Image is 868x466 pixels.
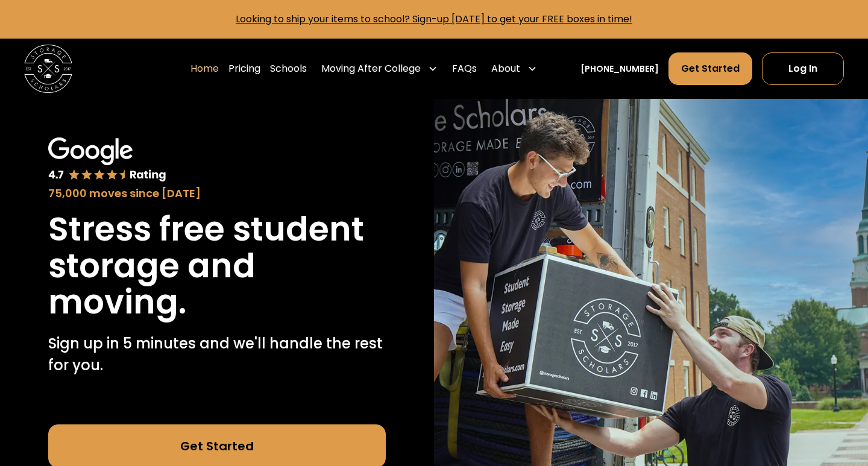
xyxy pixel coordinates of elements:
[491,61,520,76] div: About
[236,12,632,26] a: Looking to ship your items to school? Sign-up [DATE] to get your FREE boxes in time!
[452,52,477,86] a: FAQs
[48,211,386,321] h1: Stress free student storage and moving.
[228,52,260,86] a: Pricing
[48,333,386,376] p: Sign up in 5 minutes and we'll handle the rest for you.
[316,52,442,86] div: Moving After College
[580,63,659,75] a: [PHONE_NUMBER]
[321,61,421,76] div: Moving After College
[762,52,844,85] a: Log In
[190,52,219,86] a: Home
[48,185,386,201] div: 75,000 moves since [DATE]
[486,52,542,86] div: About
[48,137,166,183] img: Google 4.7 star rating
[24,45,72,93] a: home
[668,52,752,85] a: Get Started
[24,45,72,93] img: Storage Scholars main logo
[270,52,307,86] a: Schools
